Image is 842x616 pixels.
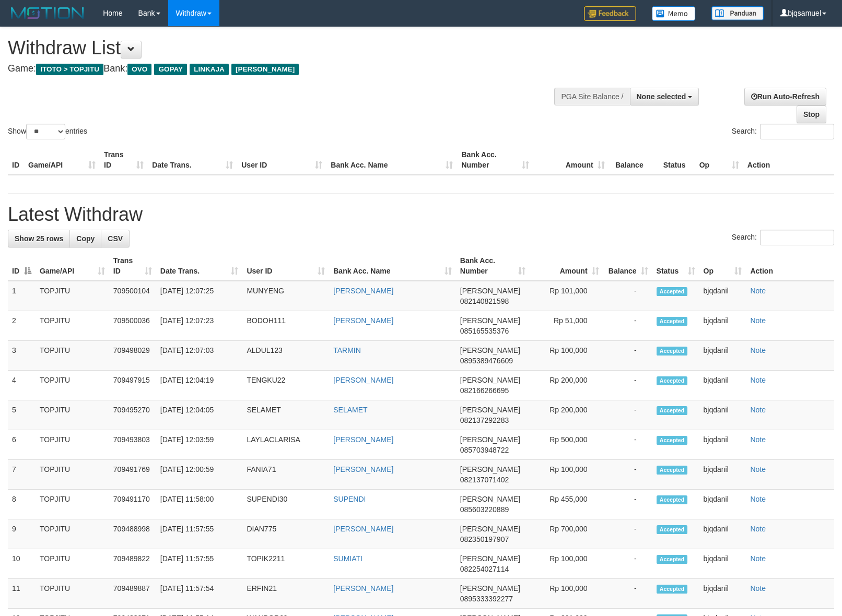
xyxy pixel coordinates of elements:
th: Date Trans. [148,145,237,175]
td: bjqdanil [699,579,746,609]
span: Copy 082137071402 to clipboard [460,476,509,484]
td: 8 [8,490,36,519]
td: bjqdanil [699,519,746,549]
span: [PERSON_NAME] [460,406,520,414]
td: 2 [8,311,36,341]
td: TOPJITU [36,579,109,609]
th: Game/API [24,145,100,175]
td: ALDUL123 [242,341,329,371]
td: bjqdanil [699,490,746,519]
td: - [603,519,652,549]
td: TOPJITU [36,400,109,430]
a: TARMIN [333,346,361,354]
a: SELAMET [333,406,367,414]
span: Show 25 rows [15,234,63,243]
a: Note [750,554,766,563]
input: Search: [760,230,834,245]
td: - [603,430,652,460]
span: [PERSON_NAME] [460,287,520,295]
th: Status: activate to sort column ascending [652,251,699,281]
span: [PERSON_NAME] [231,64,299,75]
a: [PERSON_NAME] [333,376,393,384]
td: Rp 200,000 [530,371,603,400]
td: TOPIK2211 [242,549,329,579]
a: Run Auto-Refresh [744,88,826,105]
td: TENGKU22 [242,371,329,400]
a: [PERSON_NAME] [333,525,393,533]
span: [PERSON_NAME] [460,495,520,503]
img: Button%20Memo.svg [652,6,696,21]
img: panduan.png [711,6,764,20]
td: 709500104 [109,281,156,311]
td: Rp 100,000 [530,579,603,609]
h4: Game: Bank: [8,64,551,74]
a: Note [750,287,766,295]
th: Bank Acc. Name [326,145,457,175]
th: Bank Acc. Number [457,145,533,175]
td: TOPJITU [36,281,109,311]
td: bjqdanil [699,430,746,460]
td: TOPJITU [36,341,109,371]
span: CSV [108,234,123,243]
td: Rp 455,000 [530,490,603,519]
input: Search: [760,124,834,139]
td: TOPJITU [36,371,109,400]
a: Note [750,346,766,354]
th: ID [8,145,24,175]
span: Copy 085603220889 to clipboard [460,505,509,514]
span: Accepted [657,376,688,385]
label: Search: [732,230,834,245]
span: Accepted [657,287,688,296]
td: [DATE] 11:57:54 [156,579,243,609]
a: Note [750,584,766,593]
td: - [603,460,652,490]
span: [PERSON_NAME] [460,346,520,354]
td: Rp 200,000 [530,400,603,430]
span: Accepted [657,406,688,415]
td: 9 [8,519,36,549]
a: SUMIATI [333,554,362,563]
td: TOPJITU [36,311,109,341]
td: bjqdanil [699,311,746,341]
span: LINKAJA [190,64,229,75]
td: 709500036 [109,311,156,341]
td: TOPJITU [36,490,109,519]
td: [DATE] 12:07:23 [156,311,243,341]
td: TOPJITU [36,549,109,579]
td: BODOH111 [242,311,329,341]
span: Accepted [657,585,688,594]
span: Accepted [657,347,688,356]
div: PGA Site Balance / [554,88,629,105]
label: Search: [732,124,834,139]
span: Copy 082137292283 to clipboard [460,416,509,424]
span: Copy 082350197907 to clipboard [460,535,509,543]
a: [PERSON_NAME] [333,584,393,593]
td: - [603,281,652,311]
td: 5 [8,400,36,430]
td: LAYLACLARISA [242,430,329,460]
span: Copy 0895333392277 to clipboard [460,595,513,603]
label: Show entries [8,124,87,139]
th: Bank Acc. Number: activate to sort column ascending [456,251,530,281]
th: Op [695,145,743,175]
td: Rp 100,000 [530,341,603,371]
th: Action [743,145,834,175]
span: [PERSON_NAME] [460,435,520,444]
span: None selected [637,92,686,101]
a: Note [750,435,766,444]
h1: Latest Withdraw [8,204,834,225]
span: Copy 082166266695 to clipboard [460,386,509,395]
span: GOPAY [154,64,187,75]
td: Rp 500,000 [530,430,603,460]
td: 709493803 [109,430,156,460]
a: Note [750,376,766,384]
h1: Withdraw List [8,38,551,58]
span: Accepted [657,495,688,504]
span: Copy 082254027114 to clipboard [460,565,509,573]
th: ID: activate to sort column descending [8,251,36,281]
th: Trans ID: activate to sort column ascending [109,251,156,281]
td: 709497915 [109,371,156,400]
span: Copy 085703948722 to clipboard [460,446,509,454]
td: [DATE] 12:03:59 [156,430,243,460]
td: [DATE] 12:04:05 [156,400,243,430]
